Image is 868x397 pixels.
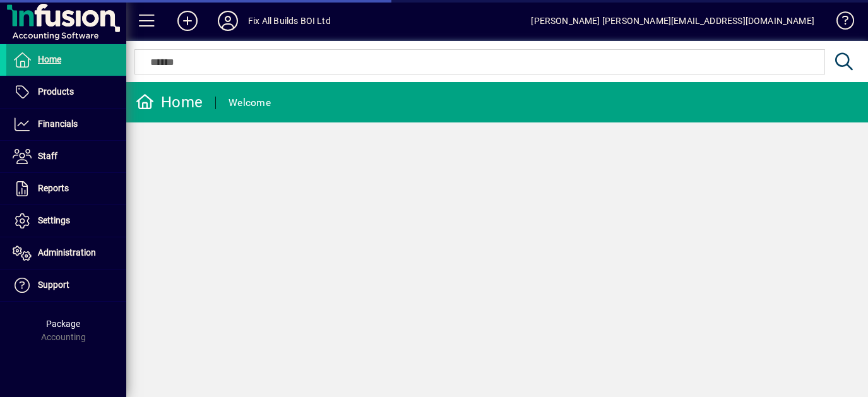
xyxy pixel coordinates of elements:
span: Financials [38,119,78,129]
span: Package [46,319,80,329]
span: Staff [38,151,57,161]
a: Staff [6,141,126,172]
a: Support [6,270,126,301]
span: Administration [38,247,96,258]
a: Administration [6,237,126,269]
a: Settings [6,205,126,237]
div: Fix All Builds BOI Ltd [248,11,331,31]
button: Profile [208,9,248,32]
div: Welcome [229,93,271,113]
span: Support [38,280,69,290]
a: Products [6,76,126,108]
span: Settings [38,215,70,225]
span: Home [38,54,61,64]
span: Reports [38,183,69,193]
div: [PERSON_NAME] [PERSON_NAME][EMAIL_ADDRESS][DOMAIN_NAME] [531,11,814,31]
button: Add [167,9,208,32]
a: Financials [6,109,126,140]
span: Products [38,86,74,97]
a: Knowledge Base [827,3,852,44]
a: Reports [6,173,126,204]
div: Home [136,92,203,112]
